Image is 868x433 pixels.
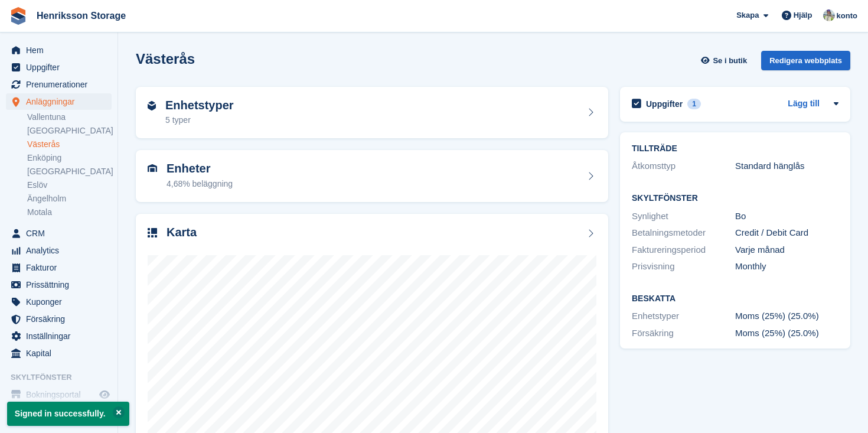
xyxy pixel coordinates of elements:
[735,210,838,223] div: Bo
[27,152,112,164] a: Enköping
[735,260,838,274] div: Monthly
[27,112,112,123] a: Vallentuna
[823,9,835,21] img: Daniel Axberg
[7,402,129,426] p: Signed in successfully.
[6,294,112,310] a: menu
[26,259,97,276] span: Fakturor
[27,207,112,218] a: Motala
[713,55,747,67] span: Se i butik
[27,139,112,150] a: Västerås
[26,93,97,110] span: Anläggningar
[26,311,97,327] span: Försäkring
[699,51,752,70] a: Se i butik
[788,97,820,111] a: Lägg till
[32,6,130,25] a: Henriksson Storage
[26,225,97,242] span: CRM
[165,99,234,112] h2: Enhetstyper
[736,9,759,21] span: Skapa
[27,166,112,177] a: [GEOGRAPHIC_DATA]
[6,311,112,327] a: menu
[632,194,838,203] h2: Skyltfönster
[167,162,233,175] h2: Enheter
[97,388,112,402] a: Förhandsgranska butik
[735,226,838,240] div: Credit / Debit Card
[26,386,97,403] span: Bokningsportal
[26,242,97,259] span: Analytics
[26,328,97,344] span: Inställningar
[165,114,234,126] div: 5 typer
[646,99,683,109] h2: Uppgifter
[6,386,112,403] a: meny
[148,164,157,172] img: unit-icn-7be61d7bf1b0ce9d3e12c5938cc71ed9869f7b940bace4675aadf7bd6d80202e.svg
[735,159,838,173] div: Standard hänglås
[6,225,112,242] a: menu
[735,310,838,323] div: Moms (25%) (25.0%)
[27,193,112,204] a: Ängelholm
[11,372,118,383] span: Skyltfönster
[6,259,112,276] a: menu
[26,276,97,293] span: Prissättning
[837,10,857,22] span: konto
[26,59,97,76] span: Uppgifter
[26,345,97,362] span: Kapital
[6,59,112,76] a: menu
[6,276,112,293] a: menu
[735,243,838,257] div: Varje månad
[167,226,197,239] h2: Karta
[632,260,735,274] div: Prisvisning
[794,9,812,21] span: Hjälp
[148,101,156,110] img: unit-type-icn-2b2737a686de81e16bb02015468b77c625bbabd49415b5ef34ead5e3b44a266d.svg
[632,144,838,154] h2: TILLTRÄDE
[761,51,850,75] a: Redigera webbplats
[735,327,838,340] div: Moms (25%) (25.0%)
[632,159,735,173] div: Åtkomsttyp
[687,99,701,109] div: 1
[136,51,195,67] h2: Västerås
[632,226,735,240] div: Betalningsmetoder
[6,345,112,362] a: menu
[632,210,735,223] div: Synlighet
[26,294,97,310] span: Kuponger
[136,87,608,139] a: Enhetstyper 5 typer
[6,76,112,93] a: menu
[6,242,112,259] a: menu
[6,42,112,58] a: menu
[26,76,97,93] span: Prenumerationer
[27,180,112,191] a: Eslöv
[167,178,233,190] div: 4,68% beläggning
[148,228,157,237] img: map-icn-33ee37083ee616e46c38cad1a60f524a97daa1e2b2c8c0bc3eb3415660979fc1.svg
[632,327,735,340] div: Försäkring
[632,243,735,257] div: Faktureringsperiod
[6,328,112,344] a: menu
[9,7,27,25] img: stora-icon-8386f47178a22dfd0bd8f6a31ec36ba5ce8667c1dd55bd0f319d3a0aa187defe.svg
[761,51,850,70] div: Redigera webbplats
[26,42,97,58] span: Hem
[632,310,735,323] div: Enhetstyper
[136,150,608,202] a: Enheter 4,68% beläggning
[632,294,838,304] h2: Beskatta
[27,125,112,136] a: [GEOGRAPHIC_DATA]
[6,93,112,110] a: menu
